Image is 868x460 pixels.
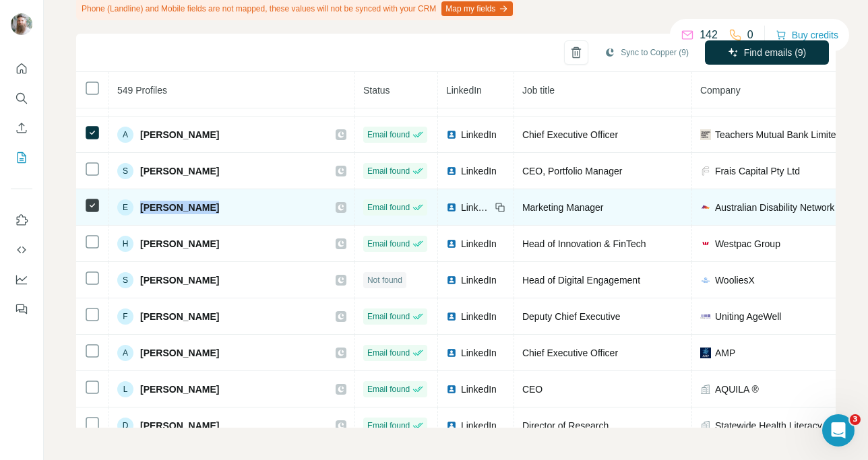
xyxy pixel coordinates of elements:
[461,201,491,214] span: LinkedIn
[367,129,410,141] span: Email found
[715,383,759,396] span: AQUILA ®
[715,128,842,141] span: Teachers Mutual Bank Limited
[117,418,133,434] div: D
[446,238,457,249] img: LinkedIn logo
[140,419,219,432] span: [PERSON_NAME]
[522,384,542,395] span: CEO
[367,274,402,286] span: Not found
[367,383,410,395] span: Email found
[117,272,133,288] div: S
[446,420,457,431] img: LinkedIn logo
[522,166,623,176] span: CEO, Portfolio Manager
[715,237,780,251] span: Westpac Group
[140,273,219,287] span: [PERSON_NAME]
[140,164,219,178] span: [PERSON_NAME]
[461,164,497,178] span: LinkedIn
[522,348,618,358] span: Chief Executive Officer
[461,310,497,323] span: LinkedIn
[446,85,482,96] span: LinkedIn
[744,46,807,59] span: Find emails (9)
[11,297,32,321] button: Feedback
[700,202,711,213] img: company-logo
[11,208,32,232] button: Use Surfe on LinkedIn
[11,238,32,262] button: Use Surfe API
[715,164,800,178] span: Frais Capital Pty Ltd
[850,414,861,425] span: 3
[11,267,32,292] button: Dashboard
[367,201,410,213] span: Email found
[715,419,842,432] span: Statewide Health Literacy Hub
[700,275,711,286] img: company-logo
[705,40,829,65] button: Find emails (9)
[461,128,497,141] span: LinkedIn
[700,348,711,358] img: company-logo
[446,202,457,213] img: LinkedIn logo
[367,238,410,250] span: Email found
[117,345,133,361] div: A
[117,127,133,143] div: A
[715,201,834,214] span: Australian Disability Network
[367,347,410,359] span: Email found
[367,420,410,432] span: Email found
[140,201,219,214] span: [PERSON_NAME]
[461,419,497,432] span: LinkedIn
[446,311,457,322] img: LinkedIn logo
[117,236,133,252] div: H
[140,237,219,251] span: [PERSON_NAME]
[700,27,718,43] p: 142
[522,275,640,286] span: Head of Digital Engagement
[117,381,133,397] div: L
[446,348,457,358] img: LinkedIn logo
[140,383,219,396] span: [PERSON_NAME]
[11,86,32,110] button: Search
[140,128,219,141] span: [PERSON_NAME]
[446,275,457,286] img: LinkedIn logo
[522,85,555,96] span: Job title
[363,85,390,96] span: Status
[446,166,457,176] img: LinkedIn logo
[522,420,609,431] span: Director of Research
[117,308,133,325] div: F
[700,240,711,246] img: company-logo
[117,85,167,96] span: 549 Profiles
[11,116,32,140] button: Enrich CSV
[715,346,735,360] span: AMP
[522,311,621,322] span: Deputy Chief Executive
[461,237,497,251] span: LinkedIn
[117,199,133,216] div: E
[117,163,133,179] div: S
[776,26,838,44] button: Buy credits
[522,238,646,249] span: Head of Innovation & FinTech
[522,129,618,140] span: Chief Executive Officer
[367,310,410,323] span: Email found
[367,165,410,177] span: Email found
[700,129,711,140] img: company-logo
[715,273,755,287] span: WooliesX
[747,27,753,43] p: 0
[11,145,32,170] button: My lists
[446,384,457,395] img: LinkedIn logo
[446,129,457,140] img: LinkedIn logo
[700,311,711,322] img: company-logo
[715,310,782,323] span: Uniting AgeWell
[11,57,32,81] button: Quick start
[441,1,513,16] button: Map my fields
[140,310,219,323] span: [PERSON_NAME]
[11,13,32,35] img: Avatar
[140,346,219,360] span: [PERSON_NAME]
[461,273,497,287] span: LinkedIn
[461,383,497,396] span: LinkedIn
[700,85,741,96] span: Company
[595,42,698,63] button: Sync to Copper (9)
[822,414,855,447] iframe: Intercom live chat
[522,202,604,213] span: Marketing Manager
[461,346,497,360] span: LinkedIn
[700,166,711,176] img: company-logo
